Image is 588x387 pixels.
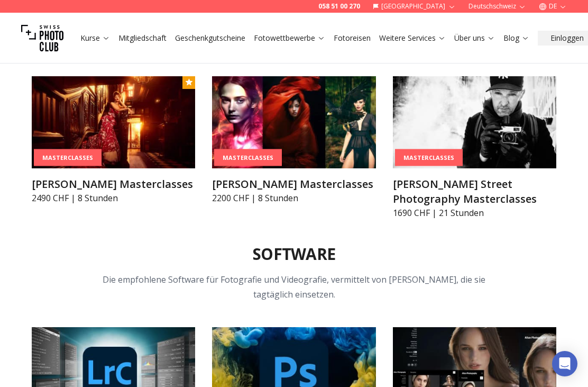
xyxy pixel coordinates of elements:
[32,76,195,168] img: Lindsay Adler Masterclasses
[32,76,195,204] a: Lindsay Adler MasterclassesMasterClasses[PERSON_NAME] Masterclasses2490 CHF | 8 Stunden
[34,149,102,166] div: MasterClasses
[32,177,195,192] h3: [PERSON_NAME] Masterclasses
[499,31,534,46] button: Blog
[212,76,375,168] img: Marco Benedetti Masterclasses
[454,33,495,43] a: Über uns
[379,33,446,43] a: Weitere Services
[375,31,450,46] button: Weitere Services
[450,31,499,46] button: Über uns
[103,274,485,300] span: Die empfohlene Software für Fotografie und Videografie, vermittelt von [PERSON_NAME], die sie tag...
[76,31,114,46] button: Kurse
[32,192,195,204] p: 2490 CHF | 8 Stunden
[114,31,171,46] button: Mitgliedschaft
[212,192,375,204] p: 2200 CHF | 8 Stunden
[334,33,371,43] a: Fotoreisen
[318,2,360,11] a: 058 51 00 270
[80,33,110,43] a: Kurse
[393,206,556,219] p: 1690 CHF | 21 Stunden
[253,245,335,264] h2: Software
[214,149,282,166] div: MasterClasses
[393,177,556,206] h3: [PERSON_NAME] Street Photography Masterclasses
[175,33,245,43] a: Geschenkgutscheine
[393,76,556,168] img: Phil Penman Street Photography Masterclasses
[503,33,529,43] a: Blog
[254,33,325,43] a: Fotowettbewerbe
[393,76,556,219] a: Phil Penman Street Photography MasterclassesMasterClasses[PERSON_NAME] Street Photography Masterc...
[212,177,375,192] h3: [PERSON_NAME] Masterclasses
[118,33,167,43] a: Mitgliedschaft
[329,31,375,46] button: Fotoreisen
[250,31,329,46] button: Fotowettbewerbe
[21,17,63,59] img: Swiss photo club
[171,31,250,46] button: Geschenkgutscheine
[395,149,463,166] div: MasterClasses
[552,351,577,376] div: Open Intercom Messenger
[212,76,375,204] a: Marco Benedetti MasterclassesMasterClasses[PERSON_NAME] Masterclasses2200 CHF | 8 Stunden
